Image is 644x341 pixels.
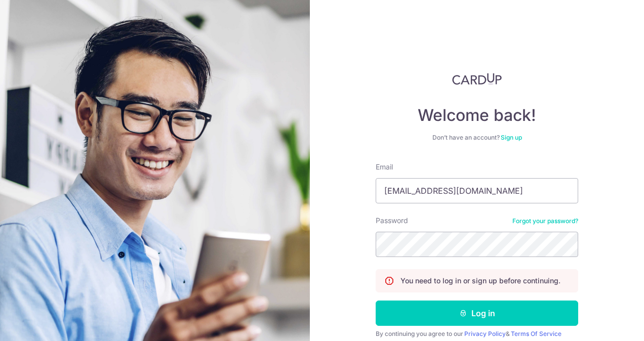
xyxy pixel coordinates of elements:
a: Sign up [501,134,522,141]
div: By continuing you agree to our & [376,330,578,338]
a: Terms Of Service [511,330,561,337]
input: Enter your Email [376,178,578,203]
a: Privacy Policy [464,330,506,337]
label: Password [376,216,408,226]
p: You need to log in or sign up before continuing. [400,276,560,286]
a: Forgot your password? [512,217,578,225]
h4: Welcome back! [376,105,578,125]
label: Email [376,162,393,172]
div: Don’t have an account? [376,134,578,142]
img: CardUp Logo [452,73,502,85]
button: Log in [376,301,578,326]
